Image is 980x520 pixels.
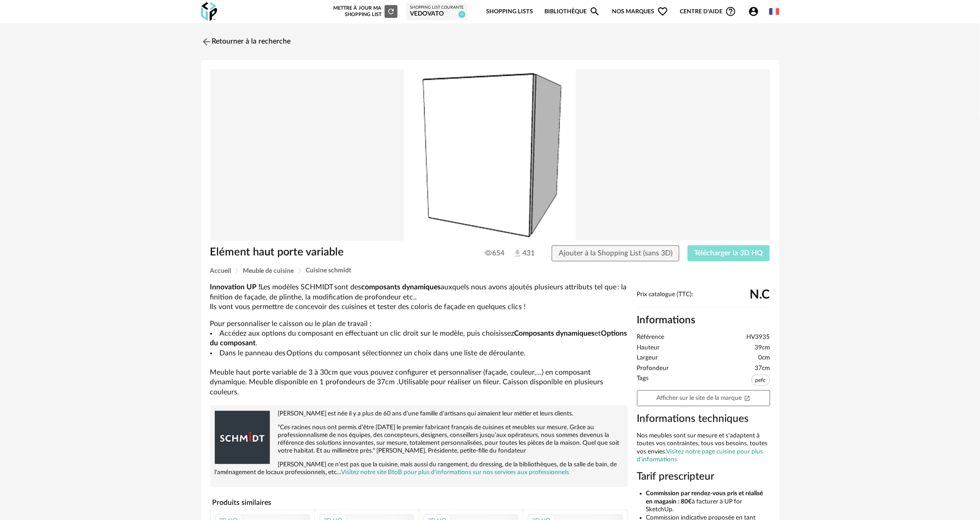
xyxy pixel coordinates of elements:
[201,2,217,21] img: OXP
[243,268,294,274] span: Meuble de cuisine
[637,291,770,308] div: Prix catalogue (TTC):
[210,349,628,358] li: Dans le panneau des Options du composant sélectionnez un choix dans une liste de déroulante.
[688,245,770,262] button: Télécharger la 3D HQ
[637,314,770,327] h2: Informations
[215,461,623,476] p: [PERSON_NAME] ce n'est pas que la cuisine, mais aussi du rangement, du dressing, de la bibliothèq...
[769,6,779,17] img: fr
[331,5,398,18] div: Mettre à jour ma Shopping List
[215,410,270,465] img: brand logo
[387,9,395,14] span: Refresh icon
[725,6,736,17] span: Help Circle Outline icon
[759,354,770,362] span: 0cm
[637,375,649,388] span: Tags
[637,412,770,426] h3: Informations techniques
[362,283,441,291] b: composants dynamiques
[637,354,658,362] span: Largeur
[744,394,750,401] span: Open In New icon
[514,330,594,337] b: Composants dynamiques
[410,10,464,18] div: VEDOVATO
[210,268,231,274] span: Accueil
[612,1,668,22] span: Nos marques
[646,490,770,514] li: à facturer à UP for SketchUp.
[215,424,623,455] p: "Ces racines nous ont permis d’être [DATE] le premier fabricant français de cuisines et meubles s...
[748,6,759,17] span: Account Circle icon
[215,410,623,418] p: [PERSON_NAME] est née il y a plus de 60 ans d’une famille d’artisans qui aimaient leur métier et ...
[637,333,665,342] span: Référence
[694,249,763,257] span: Télécharger la 3D HQ
[751,375,770,386] span: pefc
[410,5,464,11] div: Shopping List courante
[342,469,570,476] a: Visitez notre site BtoB pour plus d'informations sur nos services aux professionnels
[201,36,212,47] img: svg+xml;base64,PHN2ZyB3aWR0aD0iMjQiIGhlaWdodD0iMjQiIHZpZXdCb3g9IjAgMCAyNCAyNCIgZmlsbD0ibm9uZSIgeG...
[210,69,770,241] img: Product pack shot
[637,390,770,406] a: Afficher sur le site de la marqueOpen In New icon
[637,365,669,373] span: Profondeur
[552,245,679,262] button: Ajouter à la Shopping List (sans 3D)
[657,6,668,17] span: Heart Outline icon
[646,490,763,505] b: Commission par rendez-vous pris et réalisé en magasin : 80€
[210,329,628,349] li: Accédez aux options du composant en effectuant un clic droit sur le modèle, puis choisissez et .
[544,1,600,22] a: BibliothèqueMagnify icon
[748,6,763,17] span: Account Circle icon
[201,32,291,52] a: Retourner à la recherche
[410,5,464,18] a: Shopping List courante VEDOVATO 0
[210,282,628,312] p: Les modèles SCHMIDT sont des auxquels nous avons ajoutés plusieurs attributs tel que : la finitio...
[589,6,600,17] span: Magnify icon
[513,249,522,258] img: Téléchargements
[637,344,660,352] span: Hauteur
[210,267,770,274] div: Breadcrumb
[680,6,736,17] span: Centre d'aideHelp Circle Outline icon
[485,249,504,258] span: 654
[637,432,770,464] div: Nos meubles sont sur mesure et s'adaptent à toutes vos contraintes, tous vos besoins, toutes vos ...
[210,496,628,509] h4: Produits similaires
[559,249,672,257] span: Ajouter à la Shopping List (sans 3D)
[210,282,628,397] div: Pour personnaliser le caisson ou le plan de travail : Meuble haut porte variable de 3 à 30cm que ...
[637,470,770,483] h3: Tarif prescripteur
[755,344,770,352] span: 39cm
[459,11,465,18] span: 0
[755,365,770,373] span: 37cm
[637,448,763,463] a: Visitez notre page cuisine pour plus d'informations
[750,291,770,299] span: N.C
[306,267,352,274] span: Cuisine schmidt
[486,1,533,22] a: Shopping Lists
[747,333,770,342] span: HV3935
[210,283,261,291] b: Innovation UP !
[513,249,535,259] span: 431
[210,245,438,260] h1: Elément haut porte variable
